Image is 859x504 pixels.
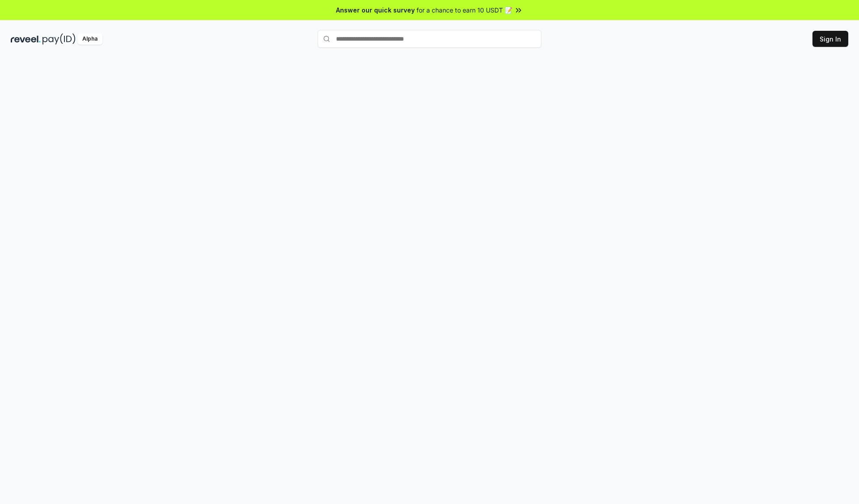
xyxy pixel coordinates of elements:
span: for a chance to earn 10 USDT 📝 [417,5,512,15]
div: Alpha [77,33,102,45]
span: Answer our quick survey [336,5,415,15]
img: pay_id [43,33,76,45]
img: reveel_dark [11,33,41,45]
button: Sign In [812,31,848,47]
